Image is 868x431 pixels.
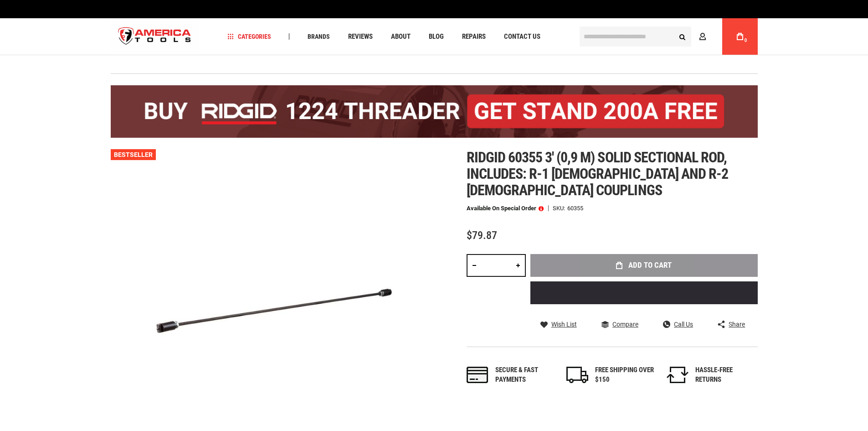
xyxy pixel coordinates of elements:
[387,31,415,43] a: About
[308,33,330,40] span: Brands
[745,38,747,43] span: 0
[551,321,577,327] span: Wish List
[695,365,755,385] div: HASSLE-FREE RETURNS
[667,367,688,383] img: returns
[391,33,411,40] span: About
[111,20,199,54] img: America Tools
[111,20,199,54] a: store logo
[674,321,693,327] span: Call Us
[674,28,691,45] button: Search
[227,33,271,40] span: Categories
[495,365,555,385] div: Secure & fast payments
[731,18,749,55] a: 0
[425,31,448,43] a: Blog
[504,33,540,40] span: Contact Us
[467,149,729,199] span: Ridgid 60355 3' (0,9 m) solid sectional rod, includes: r-1 [DEMOGRAPHIC_DATA] and r-2 [DEMOGRAPHI...
[467,205,544,212] p: Available on Special Order
[729,321,745,327] span: Share
[348,33,373,40] span: Reviews
[462,33,486,40] span: Repairs
[223,31,275,43] a: Categories
[663,320,693,328] a: Call Us
[467,367,488,383] img: payments
[601,320,638,328] a: Compare
[612,321,638,327] span: Compare
[458,31,490,43] a: Repairs
[344,31,377,43] a: Reviews
[500,31,544,43] a: Contact Us
[595,365,654,385] div: FREE SHIPPING OVER $150
[566,367,588,383] img: shipping
[553,205,567,211] strong: SKU
[540,320,577,328] a: Wish List
[429,33,444,40] span: Blog
[303,31,334,43] a: Brands
[467,229,497,242] span: $79.87
[567,205,583,211] div: 60355
[111,85,758,138] img: BOGO: Buy the RIDGID® 1224 Threader (26092), get the 92467 200A Stand FREE!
